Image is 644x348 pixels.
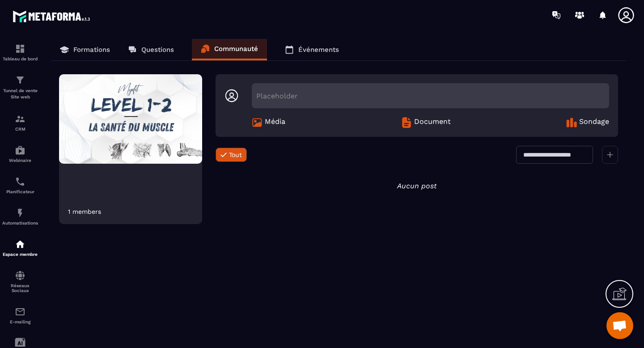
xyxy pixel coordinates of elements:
p: Webinaire [2,158,38,163]
p: Tunnel de vente Site web [2,88,38,100]
p: Événements [298,46,339,54]
p: Formations [73,46,110,54]
p: Automatisations [2,221,38,225]
img: automations [15,145,25,156]
p: E-mailing [2,319,38,324]
a: formationformationTableau de bord [2,37,38,68]
p: CRM [2,127,38,132]
div: 1 members [68,208,101,215]
a: Questions [119,39,183,60]
img: scheduler [15,176,25,187]
a: social-networksocial-networkRéseaux Sociaux [2,263,38,300]
p: Questions [141,46,174,54]
p: Tableau de bord [2,56,38,61]
a: emailemailE-mailing [2,300,38,331]
a: automationsautomationsAutomatisations [2,201,38,232]
img: automations [15,208,25,218]
a: Événements [276,39,348,60]
a: formationformationTunnel de vente Site web [2,68,38,107]
a: schedulerschedulerPlanificateur [2,170,38,201]
img: automations [15,239,25,250]
div: Ouvrir le chat [606,312,633,339]
img: email [15,306,25,317]
p: Planificateur [2,189,38,194]
img: formation [15,114,25,124]
div: Placeholder [252,83,609,108]
span: Tout [229,151,242,158]
img: formation [15,75,25,85]
img: social-network [15,270,25,281]
span: Sondage [579,117,609,128]
span: Média [265,117,285,128]
i: Aucun post [397,182,436,190]
span: Document [414,117,451,128]
p: Réseaux Sociaux [2,283,38,293]
p: Communauté [214,45,258,53]
img: formation [15,43,25,54]
a: formationformationCRM [2,107,38,138]
a: Communauté [192,39,267,60]
a: automationsautomationsEspace membre [2,232,38,263]
p: Espace membre [2,252,38,257]
a: Formations [51,39,119,60]
a: automationsautomationsWebinaire [2,138,38,170]
img: Community background [59,74,202,164]
img: logo [13,8,93,25]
